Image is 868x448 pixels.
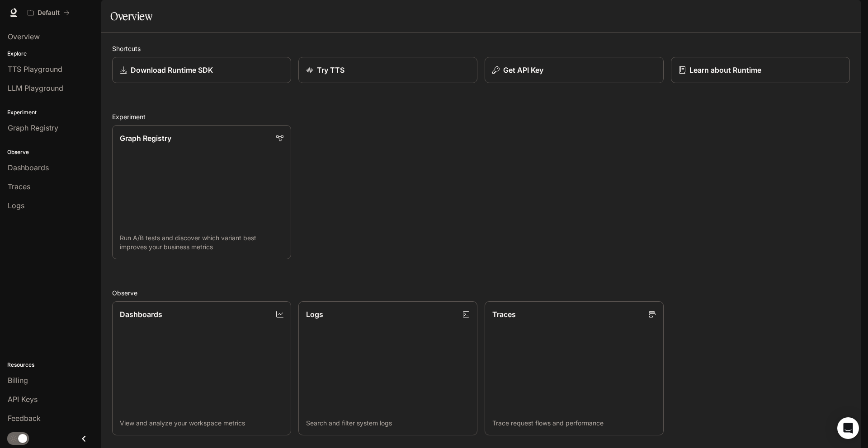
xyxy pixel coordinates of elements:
[485,57,664,83] button: Get API Key
[671,57,850,83] a: Learn about Runtime
[837,417,859,439] div: Open Intercom Messenger
[298,57,477,83] a: Try TTS
[503,65,543,75] p: Get API Key
[38,9,60,17] p: Default
[110,7,152,25] h1: Overview
[120,233,283,252] p: Run A/B tests and discover which variant best improves your business metrics
[317,65,344,75] p: Try TTS
[112,125,291,259] a: Graph RegistryRun A/B tests and discover which variant best improves your business metrics
[120,133,171,144] p: Graph Registry
[112,57,291,83] a: Download Runtime SDK
[298,301,477,435] a: LogsSearch and filter system logs
[689,65,761,75] p: Learn about Runtime
[131,65,213,75] p: Download Runtime SDK
[492,309,516,320] p: Traces
[492,419,656,428] p: Trace request flows and performance
[120,419,283,428] p: View and analyze your workspace metrics
[306,309,323,320] p: Logs
[120,309,162,320] p: Dashboards
[112,288,850,298] h2: Observe
[24,4,74,22] button: All workspaces
[306,419,470,428] p: Search and filter system logs
[112,44,850,53] h2: Shortcuts
[112,112,850,121] h2: Experiment
[112,301,291,435] a: DashboardsView and analyze your workspace metrics
[485,301,664,435] a: TracesTrace request flows and performance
